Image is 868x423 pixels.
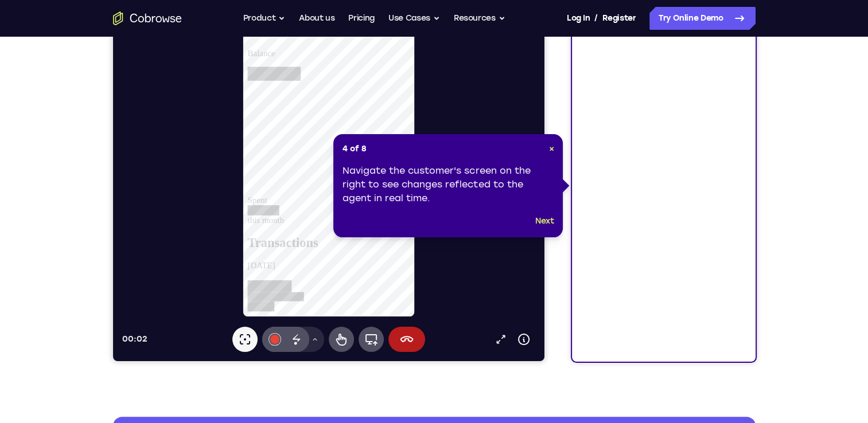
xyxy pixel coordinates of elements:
[299,7,334,30] a: About us
[342,143,367,155] span: 4 of 8
[594,11,598,25] span: /
[342,164,554,205] div: Navigate the customer's screen on the right to see changes reflected to the agent in real time.
[602,7,636,30] a: Register
[535,214,554,228] button: Next
[113,11,182,25] a: Go to the home page
[649,7,756,30] a: Try Online Demo
[454,7,505,30] button: Resources
[548,144,554,154] span: ×
[567,7,590,30] a: Log In
[548,143,554,155] button: Close Tour
[243,7,286,30] button: Product
[348,7,375,30] a: Pricing
[388,7,440,30] button: Use Cases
